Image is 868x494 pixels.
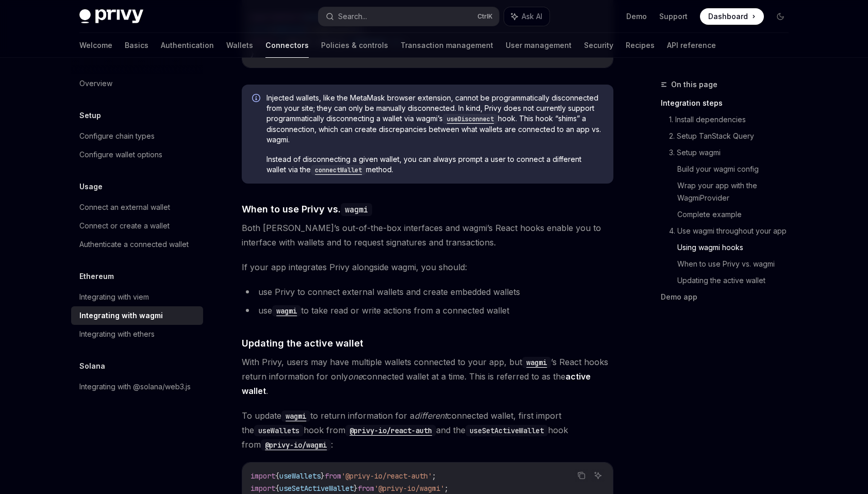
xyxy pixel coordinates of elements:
div: Overview [79,77,112,90]
code: wagmi [281,410,310,422]
span: On this page [671,78,717,91]
a: Recipes [626,33,655,58]
div: Integrating with wagmi [79,309,163,322]
a: useDisconnect [443,114,498,123]
h5: Usage [79,180,103,193]
a: Complete example [677,206,797,223]
div: Integrating with viem [79,291,149,303]
a: Integrating with viem [71,288,203,306]
span: Instead of disconnecting a given wallet, you can always prompt a user to connect a different wall... [266,154,603,175]
span: { [275,471,279,481]
span: Updating the active wallet [242,336,363,350]
div: Search... [338,10,367,23]
code: useDisconnect [443,114,498,124]
span: ; [432,471,436,481]
a: Wallets [226,33,253,58]
button: Ask AI [591,469,605,482]
a: Configure wallet options [71,145,203,164]
a: Integration steps [661,95,797,111]
a: User management [506,33,572,58]
a: Policies & controls [321,33,388,58]
img: dark logo [79,9,143,24]
span: } [354,484,358,493]
span: from [325,471,341,481]
a: Security [584,33,613,58]
li: use to take read or write actions from a connected wallet [242,303,613,318]
code: wagmi [341,203,372,216]
code: useWallets [254,425,304,436]
span: With Privy, users may have multiple wallets connected to your app, but ’s React hooks return info... [242,355,613,398]
a: @privy-io/wagmi [261,439,331,450]
em: one [348,371,362,382]
a: Welcome [79,33,112,58]
span: } [321,471,325,481]
a: Integrating with wagmi [71,306,203,325]
a: Integrating with ethers [71,325,203,343]
a: Overview [71,74,203,93]
a: Integrating with @solana/web3.js [71,377,203,396]
h5: Setup [79,109,101,122]
a: 2. Setup TanStack Query [669,128,797,144]
h5: Ethereum [79,270,114,283]
span: ; [444,484,448,493]
button: Ask AI [504,7,549,26]
code: wagmi [272,305,301,317]
div: Connect or create a wallet [79,220,170,232]
div: Configure wallet options [79,149,162,161]
a: Authenticate a connected wallet [71,235,203,254]
code: useSetActiveWallet [465,425,548,436]
h5: Solana [79,360,105,372]
a: 4. Use wagmi throughout your app [669,223,797,239]
a: wagmi [281,410,310,421]
a: Connect or create a wallet [71,217,203,235]
code: connectWallet [311,165,366,175]
a: Configure chain types [71,127,203,145]
div: Configure chain types [79,130,155,142]
code: @privy-io/react-auth [345,425,436,436]
code: @privy-io/wagmi [261,439,331,451]
a: Dashboard [700,8,764,25]
div: Integrating with ethers [79,328,155,340]
a: Demo app [661,289,797,305]
a: @privy-io/react-auth [345,425,436,435]
span: '@privy-io/react-auth' [341,471,432,481]
button: Search...CtrlK [319,7,499,26]
code: wagmi [522,357,551,368]
a: 3. Setup wagmi [669,144,797,161]
button: Copy the contents from the code block [575,469,588,482]
a: Transaction management [400,33,493,58]
a: 1. Install dependencies [669,111,797,128]
a: Demo [626,11,647,22]
a: Basics [125,33,148,58]
span: useWallets [279,471,321,481]
div: Connect an external wallet [79,201,170,213]
a: connectWallet [311,165,366,174]
span: Ask AI [522,11,542,22]
span: Injected wallets, like the MetaMask browser extension, cannot be programmatically disconnected fr... [266,93,603,145]
strong: active wallet [242,371,591,396]
span: import [251,484,275,493]
span: To update to return information for a connected wallet, first import the hook from and the hook f... [242,408,613,452]
span: Ctrl K [477,12,493,21]
svg: Info [252,94,262,104]
a: Connectors [265,33,309,58]
a: When to use Privy vs. wagmi [677,256,797,272]
span: useSetActiveWallet [279,484,354,493]
a: Authentication [161,33,214,58]
a: Updating the active wallet [677,272,797,289]
a: API reference [667,33,716,58]
div: Integrating with @solana/web3.js [79,381,191,393]
a: Support [659,11,688,22]
a: Wrap your app with the WagmiProvider [677,177,797,206]
a: wagmi [522,357,551,367]
span: '@privy-io/wagmi' [374,484,444,493]
a: wagmi [272,305,301,316]
span: When to use Privy vs. [242,202,372,216]
div: Authenticate a connected wallet [79,238,189,251]
a: Build your wagmi config [677,161,797,177]
em: different [414,410,447,421]
span: Both [PERSON_NAME]’s out-of-the-box interfaces and wagmi’s React hooks enable you to interface wi... [242,221,613,250]
a: Connect an external wallet [71,198,203,217]
span: from [358,484,374,493]
a: Using wagmi hooks [677,239,797,256]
